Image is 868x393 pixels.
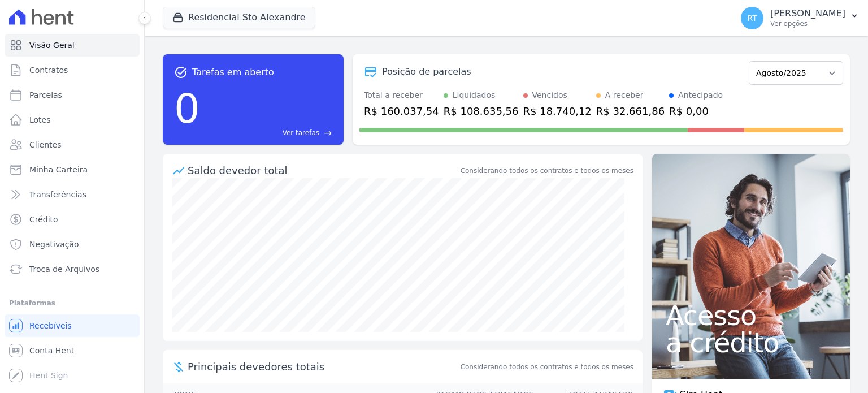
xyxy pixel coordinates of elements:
[29,239,79,250] span: Negativação
[666,329,836,356] span: a crédito
[5,258,140,280] a: Troca de Arquivos
[29,264,99,275] span: Troca de Arquivos
[5,233,140,256] a: Negativação
[382,65,471,79] div: Posição de parcelas
[205,128,332,138] a: Ver tarefas east
[29,40,75,51] span: Visão Geral
[532,89,567,101] div: Vencidos
[29,64,68,76] span: Contratos
[678,89,723,101] div: Antecipado
[596,103,665,119] div: R$ 32.661,86
[174,79,200,138] div: 0
[29,320,72,331] span: Recebíveis
[9,296,135,310] div: Plataformas
[669,103,723,119] div: R$ 0,00
[364,103,439,119] div: R$ 160.037,54
[29,89,62,101] span: Parcelas
[461,362,633,372] span: Considerando todos os contratos e todos os meses
[29,114,51,126] span: Lotes
[29,345,74,356] span: Conta Hent
[770,8,845,19] p: [PERSON_NAME]
[747,14,757,22] span: RT
[324,129,332,137] span: east
[444,103,519,119] div: R$ 108.635,56
[5,109,140,131] a: Lotes
[174,66,188,79] span: task_alt
[163,7,315,28] button: Residencial Sto Alexandre
[732,2,868,34] button: RT [PERSON_NAME] Ver opções
[5,158,140,181] a: Minha Carteira
[5,133,140,156] a: Clientes
[188,163,458,178] div: Saldo devedor total
[192,66,274,79] span: Tarefas em aberto
[29,189,86,200] span: Transferências
[770,19,845,28] p: Ver opções
[5,314,140,337] a: Recebíveis
[5,339,140,362] a: Conta Hent
[605,89,644,101] div: A receber
[29,139,61,150] span: Clientes
[5,208,140,231] a: Crédito
[283,128,319,138] span: Ver tarefas
[666,302,836,329] span: Acesso
[5,183,140,206] a: Transferências
[523,103,592,119] div: R$ 18.740,12
[5,34,140,57] a: Visão Geral
[29,214,58,225] span: Crédito
[461,166,633,176] div: Considerando todos os contratos e todos os meses
[364,89,439,101] div: Total a receber
[453,89,496,101] div: Liquidados
[29,164,88,175] span: Minha Carteira
[5,59,140,81] a: Contratos
[5,84,140,106] a: Parcelas
[188,359,458,374] span: Principais devedores totais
